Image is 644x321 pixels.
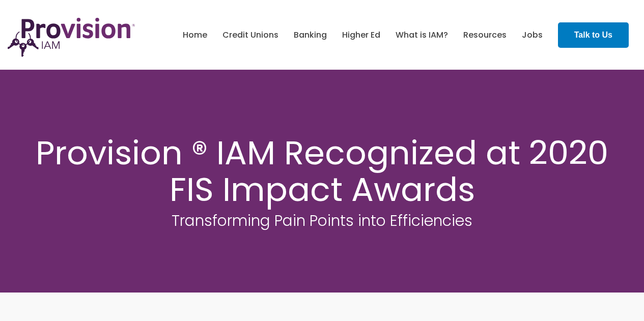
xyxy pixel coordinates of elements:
a: Home [183,26,207,44]
strong: Talk to Us [574,31,612,39]
a: Jobs [522,26,543,44]
a: What is IAM? [396,26,448,44]
a: Banking [294,26,327,44]
img: ProvisionIAM-Logo-Purple [8,18,135,57]
a: Higher Ed [342,26,380,44]
nav: menu [175,19,550,51]
a: Talk to Us [558,22,629,48]
span: Provision ® IAM Recognized at 2020 FIS Impact Awards [36,130,608,213]
h3: Transforming Pain Points into Efficiencies [32,212,612,229]
a: Resources [463,26,507,44]
a: Credit Unions [222,26,278,44]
